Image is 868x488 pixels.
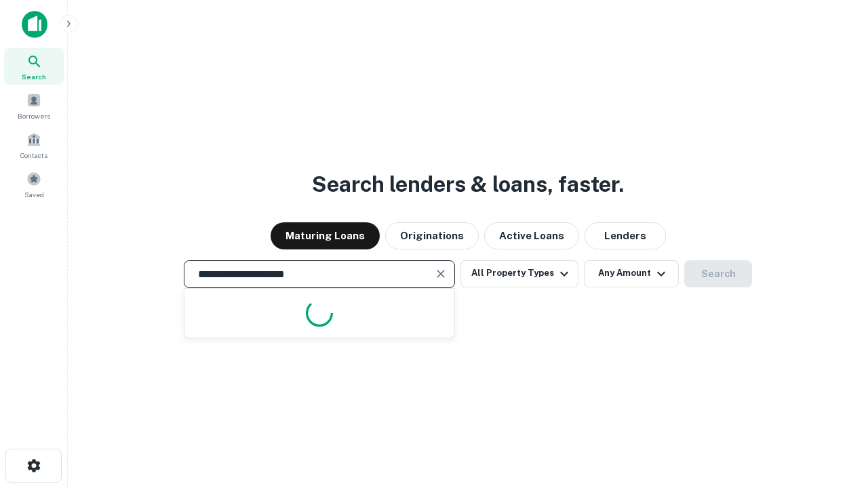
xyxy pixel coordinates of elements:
[4,48,64,85] a: Search
[585,222,666,249] button: Lenders
[18,110,50,121] span: Borrowers
[24,189,44,200] span: Saved
[800,380,868,445] iframe: Chat Widget
[20,150,47,161] span: Contacts
[4,166,64,203] a: Saved
[385,222,479,249] button: Originations
[312,168,624,201] h3: Search lenders & loans, faster.
[22,11,47,38] img: capitalize-icon.png
[4,127,64,163] a: Contacts
[4,87,64,124] a: Borrowers
[271,222,380,249] button: Maturing Loans
[460,260,578,287] button: All Property Types
[584,260,679,287] button: Any Amount
[431,264,450,283] button: Clear
[484,222,579,249] button: Active Loans
[22,71,46,82] span: Search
